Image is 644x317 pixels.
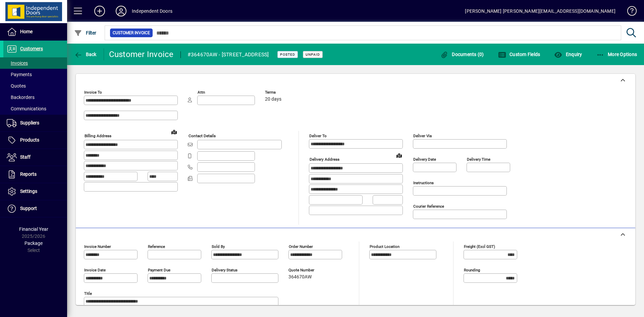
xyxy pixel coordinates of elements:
[552,48,584,60] button: Enquiry
[20,171,37,177] span: Reports
[413,157,436,162] mat-label: Delivery date
[622,1,636,23] a: Knowledge Base
[596,52,637,57] span: More Options
[7,95,35,100] span: Backorders
[187,49,269,60] div: #364670AW - [STREET_ADDRESS]
[7,83,26,89] span: Quotes
[370,244,399,249] mat-label: Product location
[84,90,102,95] mat-label: Invoice To
[169,126,179,137] a: View on map
[465,6,615,16] div: [PERSON_NAME] [PERSON_NAME][EMAIL_ADDRESS][DOMAIN_NAME]
[3,92,67,103] a: Backorders
[212,244,225,249] mat-label: Sold by
[288,268,329,272] span: Quote number
[84,291,92,296] mat-label: Title
[212,268,237,272] mat-label: Delivery status
[413,204,444,209] mat-label: Courier Reference
[3,183,67,200] a: Settings
[280,52,295,57] span: Posted
[84,268,106,272] mat-label: Invoice date
[24,241,43,246] span: Package
[413,134,432,138] mat-label: Deliver via
[7,60,28,66] span: Invoices
[3,149,67,166] a: Staff
[288,274,312,280] span: 364670AW
[289,244,313,249] mat-label: Order number
[7,72,32,77] span: Payments
[74,30,97,36] span: Filter
[309,134,327,138] mat-label: Deliver To
[498,52,540,57] span: Custom Fields
[554,52,582,57] span: Enquiry
[7,106,46,111] span: Communications
[148,244,165,249] mat-label: Reference
[20,189,37,194] span: Settings
[89,5,110,17] button: Add
[19,226,48,232] span: Financial Year
[20,137,39,143] span: Products
[67,48,104,60] app-page-header-button: Back
[72,48,98,60] button: Back
[148,268,170,272] mat-label: Payment due
[467,157,490,162] mat-label: Delivery time
[595,48,639,60] button: More Options
[496,48,542,60] button: Custom Fields
[464,244,495,249] mat-label: Freight (excl GST)
[3,23,67,40] a: Home
[20,154,31,160] span: Staff
[109,49,174,60] div: Customer Invoice
[113,30,150,36] span: Customer Invoice
[72,27,98,39] button: Filter
[20,46,43,51] span: Customers
[439,48,486,60] button: Documents (0)
[74,52,97,57] span: Back
[20,120,39,125] span: Suppliers
[3,103,67,114] a: Communications
[3,80,67,92] a: Quotes
[464,268,480,272] mat-label: Rounding
[265,90,305,95] span: Terms
[413,180,434,185] mat-label: Instructions
[84,244,111,249] mat-label: Invoice number
[20,29,33,34] span: Home
[198,90,205,95] mat-label: Attn
[3,132,67,149] a: Products
[440,52,484,57] span: Documents (0)
[110,5,132,17] button: Profile
[132,6,172,16] div: Independent Doors
[3,115,67,131] a: Suppliers
[265,97,281,102] span: 20 days
[3,57,67,69] a: Invoices
[306,52,320,57] span: Unpaid
[20,206,37,211] span: Support
[3,69,67,80] a: Payments
[3,166,67,183] a: Reports
[394,150,405,161] a: View on map
[3,200,67,217] a: Support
